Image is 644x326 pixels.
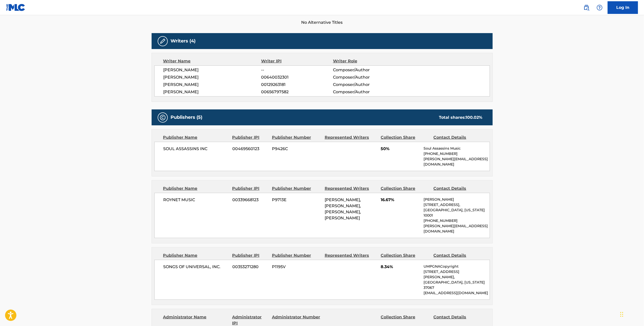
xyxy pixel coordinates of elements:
span: Composer/Author [333,74,398,80]
p: [GEOGRAPHIC_DATA], [US_STATE] 37067 [424,280,489,290]
span: Composer/Author [333,89,398,95]
span: 8.34% [381,264,420,270]
p: [GEOGRAPHIC_DATA], [US_STATE] 10001 [424,207,489,218]
div: Publisher Number [272,252,321,259]
div: Contact Details [434,252,483,259]
span: ROYNET MUSIC [163,197,229,203]
p: [STREET_ADDRESS], [424,202,489,207]
div: Publisher IPI [232,134,268,141]
div: Contact Details [434,134,483,141]
div: Collection Share [381,252,430,259]
img: Publishers [160,114,166,121]
div: Contact Details [434,185,483,192]
span: [PERSON_NAME] [163,89,261,95]
div: Publisher Name [163,134,229,141]
p: UMPGNACopyright [424,264,489,269]
p: Soul Assassins Music [424,146,489,151]
p: [PERSON_NAME][EMAIL_ADDRESS][DOMAIN_NAME] [424,223,489,234]
div: Represented Writers [325,185,377,192]
span: 16.67% [381,197,420,203]
span: 00339668123 [232,197,268,203]
p: [PHONE_NUMBER] [424,151,489,156]
img: help [597,5,603,11]
p: [PHONE_NUMBER] [424,218,489,223]
div: Collection Share [381,185,430,192]
span: P9713E [272,197,321,203]
div: Publisher Number [272,134,321,141]
a: Public Search [581,3,592,13]
span: -- [261,67,333,73]
p: [PERSON_NAME][EMAIL_ADDRESS][DOMAIN_NAME] [424,156,489,167]
div: Publisher IPI [232,185,268,192]
div: Writer IPI [261,58,333,64]
span: P1195V [272,264,321,270]
span: Composer/Author [333,67,398,73]
span: SOUL ASSASSINS INC [163,146,229,152]
iframe: Chat Widget [619,302,644,326]
h5: Writers (4) [171,38,196,44]
div: Publisher Name [163,185,229,192]
span: 100.02 % [466,115,483,120]
span: P9426C [272,146,321,152]
span: 00656797582 [261,89,333,95]
img: search [583,5,590,11]
div: Publisher Name [163,252,229,259]
span: 00640032301 [261,74,333,80]
h5: Publishers (5) [171,114,203,120]
span: Composer/Author [333,82,398,88]
div: Help [595,3,605,13]
div: Represented Writers [325,252,377,259]
span: SONGS OF UNIVERSAL, INC. [163,264,229,270]
p: [STREET_ADDRESS][PERSON_NAME], [424,269,489,280]
p: [PERSON_NAME] [424,197,489,202]
span: [PERSON_NAME] [163,74,261,80]
span: [PERSON_NAME] [163,67,261,73]
span: [PERSON_NAME] [163,82,261,88]
div: Total shares: [439,114,483,121]
span: 00469560123 [232,146,268,152]
div: Drag [620,307,623,322]
span: [PERSON_NAME], [PERSON_NAME], [PERSON_NAME], [PERSON_NAME] [325,197,361,220]
span: 50% [381,146,420,152]
img: MLC Logo [6,4,25,11]
div: Writer Name [163,58,261,64]
img: Writers [160,38,166,44]
span: 00129263181 [261,82,333,88]
span: No Alternative Titles [152,19,493,26]
span: 00353271280 [232,264,268,270]
div: Collection Share [381,134,430,141]
div: Represented Writers [325,134,377,141]
div: Writer Role [333,58,398,64]
a: Log In [608,1,638,14]
div: Publisher Number [272,185,321,192]
p: [EMAIL_ADDRESS][DOMAIN_NAME] [424,290,489,296]
div: Publisher IPI [232,252,268,259]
